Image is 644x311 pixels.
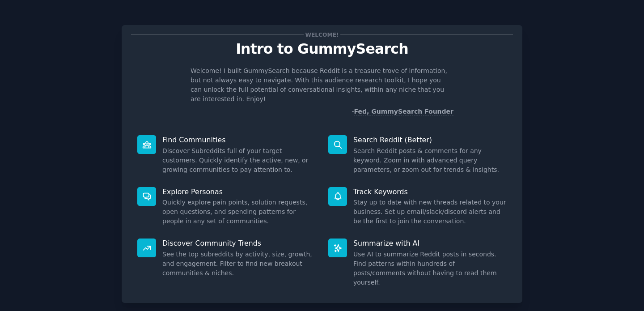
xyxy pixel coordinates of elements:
dd: Discover Subreddits full of your target customers. Quickly identify the active, new, or growing c... [162,146,316,175]
span: Welcome! [304,30,340,39]
a: Fed, GummySearch Founder [354,108,453,115]
dd: Search Reddit posts & comments for any keyword. Zoom in with advanced query parameters, or zoom o... [353,146,507,175]
p: Find Communities [162,135,316,145]
p: Intro to GummySearch [131,41,513,57]
p: Summarize with AI [353,239,507,248]
dd: Use AI to summarize Reddit posts in seconds. Find patterns within hundreds of posts/comments with... [353,250,507,287]
div: - [352,107,453,116]
p: Search Reddit (Better) [353,135,507,145]
p: Discover Community Trends [162,239,316,248]
dd: Quickly explore pain points, solution requests, open questions, and spending patterns for people ... [162,198,316,226]
dd: See the top subreddits by activity, size, growth, and engagement. Filter to find new breakout com... [162,250,316,278]
p: Explore Personas [162,187,316,196]
p: Track Keywords [353,187,507,196]
dd: Stay up to date with new threads related to your business. Set up email/slack/discord alerts and ... [353,198,507,226]
p: Welcome! I built GummySearch because Reddit is a treasure trove of information, but not always ea... [191,66,453,104]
